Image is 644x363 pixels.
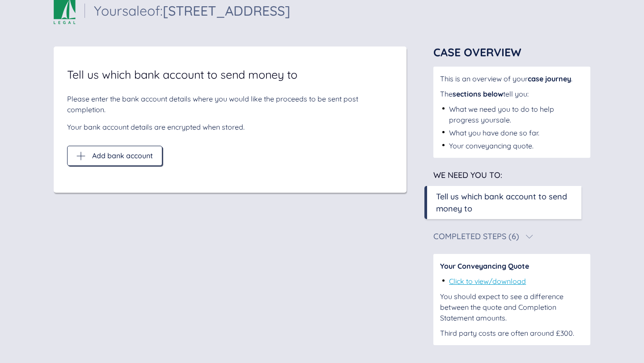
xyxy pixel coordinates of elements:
div: Third party costs are often around £300. [440,328,584,338]
span: [STREET_ADDRESS] [163,2,290,19]
div: Your bank account details are encrypted when stored. [67,122,393,132]
div: Your sale of: [94,4,290,17]
div: Please enter the bank account details where you would like the proceeds to be sent post completion. [67,93,393,115]
div: You should expect to see a difference between the quote and Completion Statement amounts. [440,291,584,323]
a: Click to view/download [449,277,526,286]
span: We need you to: [433,170,502,180]
div: What you have done so far. [449,127,539,138]
span: Case Overview [433,45,521,59]
span: sections below [453,89,503,98]
span: case journey [528,74,571,83]
div: The tell you: [440,89,584,99]
div: Completed Steps (6) [433,232,519,241]
span: Your Conveyancing Quote [440,262,529,270]
div: Tell us which bank account to send money to [436,190,575,215]
span: Tell us which bank account to send money to [67,69,297,80]
div: What we need you to do to help progress your sale . [449,104,584,125]
div: Your conveyancing quote. [449,140,534,151]
div: This is an overview of your . [440,73,584,84]
span: Add bank account [92,152,153,160]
